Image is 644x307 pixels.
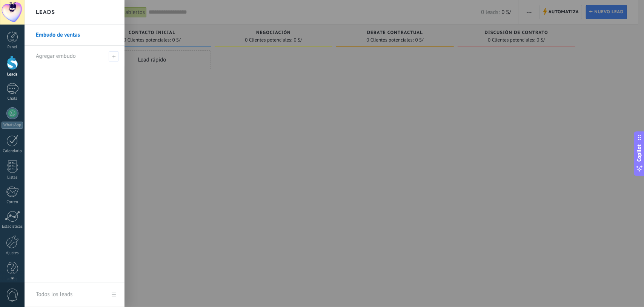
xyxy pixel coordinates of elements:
[2,122,23,129] div: WhatsApp
[25,282,124,307] a: Todos los leads
[2,72,23,77] div: Leads
[2,224,23,229] div: Estadísticas
[36,0,55,24] h2: Leads
[2,45,23,50] div: Panel
[2,251,23,256] div: Ajustes
[36,284,72,305] div: Todos los leads
[636,144,643,162] span: Copilot
[2,96,23,101] div: Chats
[2,200,23,205] div: Correo
[2,149,23,154] div: Calendario
[36,52,76,60] span: Agregar embudo
[2,175,23,180] div: Listas
[36,25,117,46] a: Embudo de ventas
[109,51,119,62] span: Agregar embudo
